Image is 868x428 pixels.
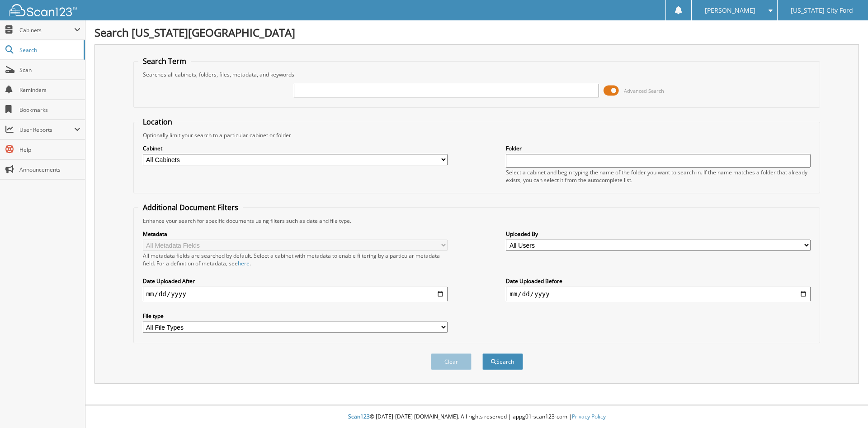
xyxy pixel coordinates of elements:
button: Search [482,353,523,370]
span: [PERSON_NAME] [705,8,755,13]
input: start [143,287,448,301]
span: Scan123 [348,413,370,420]
div: All metadata fields are searched by default. Select a cabinet with metadata to enable filtering b... [143,252,448,267]
div: © [DATE]-[DATE] [DOMAIN_NAME]. All rights reserved | appg01-scan123-com | [85,406,868,428]
span: Bookmarks [19,106,80,114]
span: User Reports [19,126,74,134]
legend: Search Term [138,56,191,66]
span: Help [19,146,80,154]
button: Clear [431,353,472,370]
span: [US_STATE] City Ford [791,8,853,13]
label: Metadata [143,230,448,238]
label: Folder [506,144,811,152]
label: Date Uploaded Before [506,277,811,285]
label: Uploaded By [506,230,811,238]
span: Announcements [19,166,80,173]
div: Enhance your search for specific documents using filters such as date and file type. [138,217,816,225]
input: end [506,287,811,301]
a: here [238,260,250,267]
label: Date Uploaded After [143,277,448,285]
span: Scan [19,66,80,74]
div: Searches all cabinets, folders, files, metadata, and keywords [138,71,816,78]
label: Cabinet [143,144,448,152]
div: Select a cabinet and begin typing the name of the folder you want to search in. If the name match... [506,168,811,184]
span: Cabinets [19,26,74,34]
span: Advanced Search [624,87,664,94]
legend: Additional Document Filters [138,202,243,212]
legend: Location [138,117,177,127]
iframe: Chat Widget [823,385,868,428]
span: Search [19,46,79,54]
img: scan123-logo-white.svg [9,4,77,16]
span: Reminders [19,86,80,94]
div: Optionally limit your search to a particular cabinet or folder [138,131,816,139]
h1: Search [US_STATE][GEOGRAPHIC_DATA] [94,25,859,40]
label: File type [143,312,448,320]
a: Privacy Policy [572,413,606,420]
